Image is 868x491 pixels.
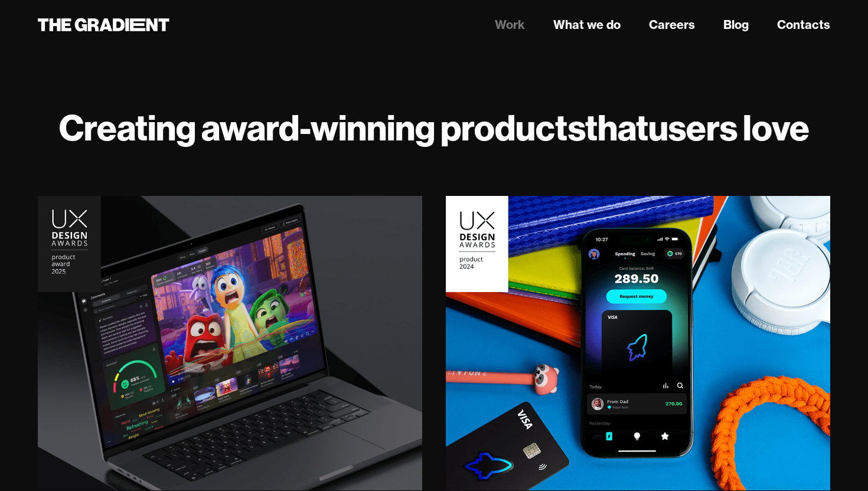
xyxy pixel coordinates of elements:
[495,16,525,34] a: Work
[585,105,648,150] strong: that
[649,16,695,34] a: Careers
[777,16,830,34] a: Contacts
[38,106,830,149] h1: Creating award-winning products users love
[723,16,749,34] a: Blog
[553,16,621,34] a: What we do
